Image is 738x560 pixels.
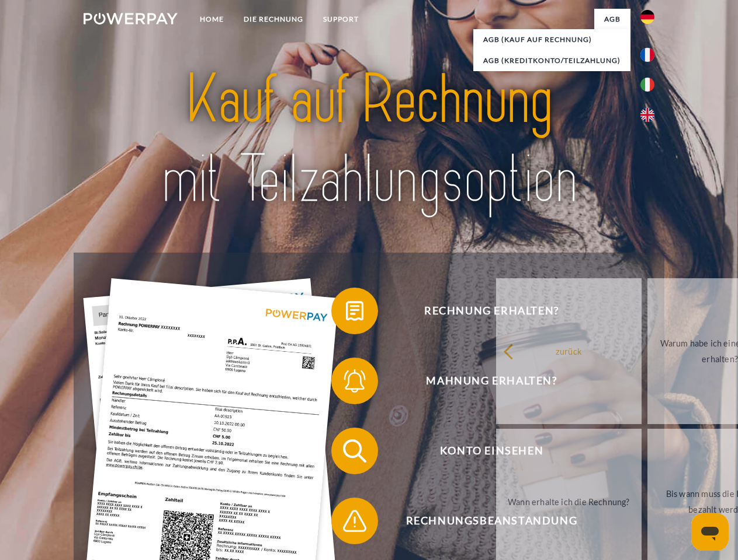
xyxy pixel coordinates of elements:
[640,10,654,24] img: de
[640,48,654,62] img: fr
[594,9,630,30] a: agb
[331,288,635,334] button: Rechnung erhalten?
[331,358,635,404] button: Mahnung erhalten?
[340,296,369,325] img: qb_bill.svg
[640,78,654,92] img: it
[503,494,635,509] div: Wann erhalte ich die Rechnung?
[331,428,635,474] button: Konto einsehen
[340,506,369,535] img: qb_warning.svg
[112,56,626,223] img: title-powerpay_de.svg
[331,498,635,544] button: Rechnungsbeanstandung
[473,29,630,50] a: AGB (Kauf auf Rechnung)
[84,13,178,24] img: logo-powerpay-white.svg
[473,50,630,71] a: AGB (Kreditkonto/Teilzahlung)
[190,9,234,30] a: Home
[313,9,369,30] a: SUPPORT
[503,343,635,359] div: zurück
[691,513,729,551] iframe: Schaltfläche zum Öffnen des Messaging-Fensters
[234,9,313,30] a: DIE RECHNUNG
[340,366,369,395] img: qb_bell.svg
[640,108,654,122] img: en
[340,436,369,466] img: qb_search.svg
